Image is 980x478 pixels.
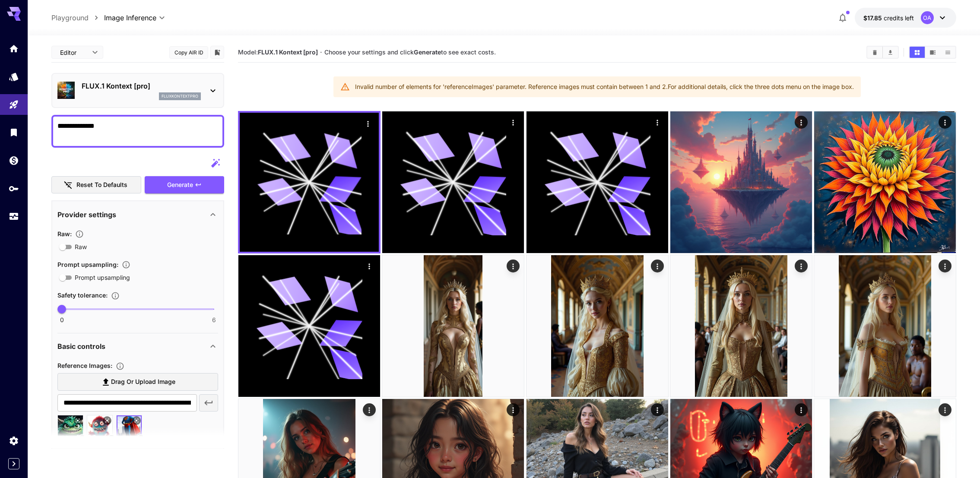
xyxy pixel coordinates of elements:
div: Actions [939,116,951,129]
div: Actions [651,260,664,272]
div: Settings [9,435,19,446]
span: Prompt upsampling : [57,261,118,268]
span: Reference Images : [57,362,112,369]
div: Actions [362,117,374,130]
img: 2Q== [670,255,812,397]
div: Actions [939,260,951,272]
span: 0 [60,316,64,324]
b: Generate [414,48,441,56]
div: Actions [651,116,664,129]
img: Z [526,255,668,397]
span: Drag or upload image [111,377,175,387]
div: Actions [651,403,664,416]
div: Actions [363,403,376,416]
span: $17.85 [863,14,884,22]
button: Show images in grid view [910,47,925,58]
div: Actions [795,403,808,416]
button: Enables automatic enhancement and expansion of the input prompt to improve generation quality and... [118,260,134,269]
span: credits left [884,14,914,22]
span: Model: [238,48,318,56]
p: fluxkontextpro [162,93,198,99]
div: Actions [795,260,808,272]
div: Library [9,127,19,138]
div: Models [9,71,19,82]
span: Choose your settings and click to see exact costs. [324,48,496,56]
button: Controls the tolerance level for input and output content moderation. Lower values apply stricter... [108,291,123,300]
div: Actions [795,116,808,129]
button: Controls the level of post-processing applied to generated images. [72,230,87,238]
div: Actions [363,260,376,272]
div: OA [921,11,934,24]
div: $17.85064 [863,13,914,22]
p: Basic controls [57,341,105,351]
div: API Keys [9,183,19,194]
span: 6 [212,316,216,324]
button: Copy AIR ID [169,46,208,59]
div: Provider settings [57,204,218,225]
label: Drag or upload image [57,373,218,391]
span: Safety tolerance : [57,291,108,299]
button: Clear Images [867,47,882,58]
p: FLUX.1 Kontext [pro] [82,81,201,91]
span: Image Inference [104,13,156,23]
b: FLUX.1 Kontext [pro] [258,48,318,56]
span: Raw : [57,230,72,237]
div: Invalid number of elements for 'referenceImages' parameter. Reference images must contain between... [355,79,854,95]
button: Show images in list view [940,47,955,58]
span: Generate [167,180,193,190]
button: $17.85064OA [855,8,956,28]
p: · [320,47,322,57]
span: Raw [75,242,87,251]
span: Prompt upsampling [75,273,130,282]
img: 9k= [814,255,956,397]
button: Download All [883,47,898,58]
div: Basic controls [57,336,218,357]
button: Generate [145,176,224,194]
button: Add to library [213,47,221,57]
span: Editor [60,48,87,57]
nav: breadcrumb [51,13,104,23]
div: Home [9,43,19,54]
div: Clear ImagesDownload All [866,46,899,59]
button: Upload a reference image to guide the result. This is needed for Image-to-Image or Inpainting. Su... [112,362,128,370]
div: Show images in grid viewShow images in video viewShow images in list view [909,46,956,59]
div: Actions [507,260,520,272]
div: Actions [507,403,520,416]
button: Show images in video view [925,47,940,58]
img: 2Q== [814,111,956,253]
div: Actions [939,403,951,416]
a: Playground [51,13,89,23]
button: Expand sidebar [8,458,19,469]
div: FLUX.1 Kontext [pro]fluxkontextpro [57,77,218,104]
div: Wallet [9,155,19,166]
img: 9k= [382,255,524,397]
div: Usage [9,211,19,222]
div: Playground [9,99,19,110]
button: Reset to defaults [51,176,141,194]
img: 9k= [670,111,812,253]
div: Actions [507,116,520,129]
p: Provider settings [57,209,116,220]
